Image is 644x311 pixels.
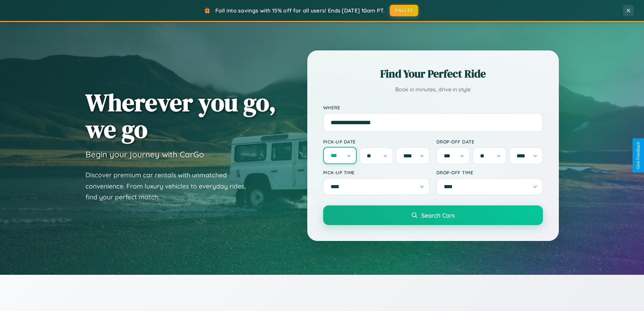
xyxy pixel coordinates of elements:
p: Discover premium car rentals with unmatched convenience. From luxury vehicles to everyday rides, ... [86,170,255,203]
span: Search Cars [421,212,455,219]
button: FALL15 [390,5,418,16]
span: Fall into savings with 15% off for all users! Ends [DATE] 10am PT. [215,7,385,14]
div: Give Feedback [636,142,641,169]
label: Pick-up Time [323,170,430,175]
h3: Begin your journey with CarGo [86,149,204,159]
h1: Wherever you go, we go [86,89,276,142]
button: Search Cars [323,205,543,225]
label: Where [323,105,543,110]
label: Pick-up Date [323,139,430,145]
h2: Find Your Perfect Ride [323,66,543,81]
label: Drop-off Time [436,170,543,175]
label: Drop-off Date [436,139,543,145]
p: Book in minutes, drive in style [323,85,543,94]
